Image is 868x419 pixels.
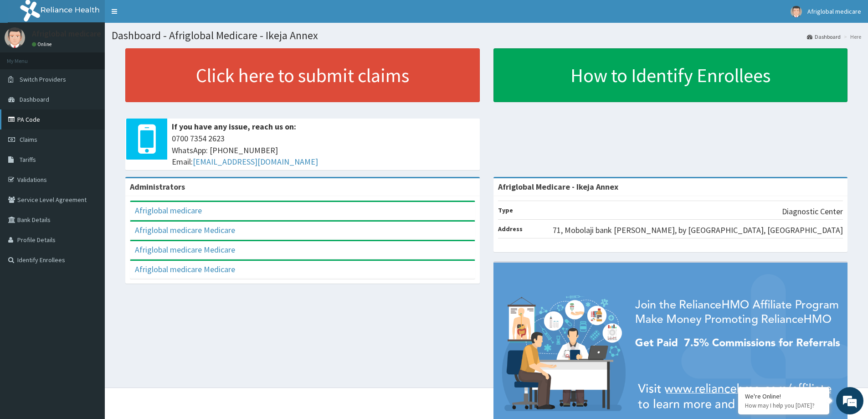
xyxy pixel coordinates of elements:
h1: Dashboard - Afriglobal Medicare - Ikeja Annex [112,30,861,41]
b: Administrators [130,181,185,192]
span: Afriglobal medicare [807,7,861,16]
a: Dashboard [807,33,841,41]
span: Tariffs [20,155,36,164]
a: Online [32,41,54,47]
div: We're Online! [745,392,822,400]
b: Address [498,225,523,233]
p: Diagnostic Center [782,206,843,217]
img: User Image [791,6,802,17]
a: Click here to submit claims [125,48,480,102]
p: How may I help you today? [745,402,822,409]
a: Afriglobal medicare Medicare [135,264,235,274]
b: If you have any issue, reach us on: [172,121,296,132]
img: User Image [5,27,25,48]
li: Here [842,33,861,41]
a: How to Identify Enrollees [493,48,848,102]
span: Dashboard [20,95,49,103]
strong: Afriglobal Medicare - Ikeja Annex [498,181,618,192]
span: Claims [20,135,37,144]
a: Afriglobal medicare [135,205,202,216]
a: Afriglobal medicare Medicare [135,225,235,235]
span: 0700 7354 2623 WhatsApp: [PHONE_NUMBER] Email: [172,133,475,168]
p: Afriglobal medicare [32,30,101,38]
a: [EMAIL_ADDRESS][DOMAIN_NAME] [193,156,318,167]
b: Type [498,206,513,214]
span: Switch Providers [20,75,66,83]
a: Afriglobal medicare Medicare [135,244,235,255]
p: 71, Mobolaji bank [PERSON_NAME], by [GEOGRAPHIC_DATA], [GEOGRAPHIC_DATA] [553,224,843,236]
